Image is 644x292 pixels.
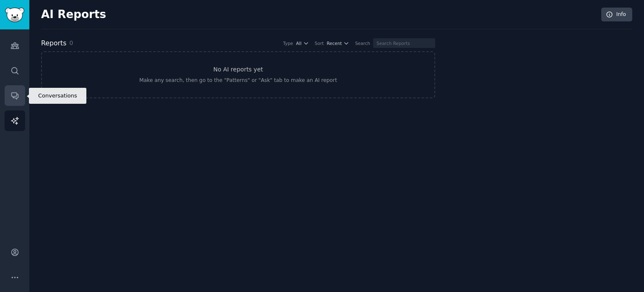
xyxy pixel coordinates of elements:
div: Make any search, then go to the "Patterns" or "Ask" tab to make an AI report [139,77,337,84]
h3: No AI reports yet [213,65,263,74]
div: Sort [315,40,324,46]
div: Search [355,40,370,46]
a: No AI reports yetMake any search, then go to the "Patterns" or "Ask" tab to make an AI report [41,51,435,98]
span: 0 [69,39,73,46]
span: All [296,40,301,46]
h2: AI Reports [41,8,106,21]
h2: Reports [41,38,66,49]
div: Type [283,40,293,46]
input: Search Reports [373,38,435,48]
a: Info [601,8,632,22]
button: Recent [327,40,349,46]
button: All [296,40,309,46]
span: Recent [327,40,342,46]
img: GummySearch logo [5,8,24,22]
